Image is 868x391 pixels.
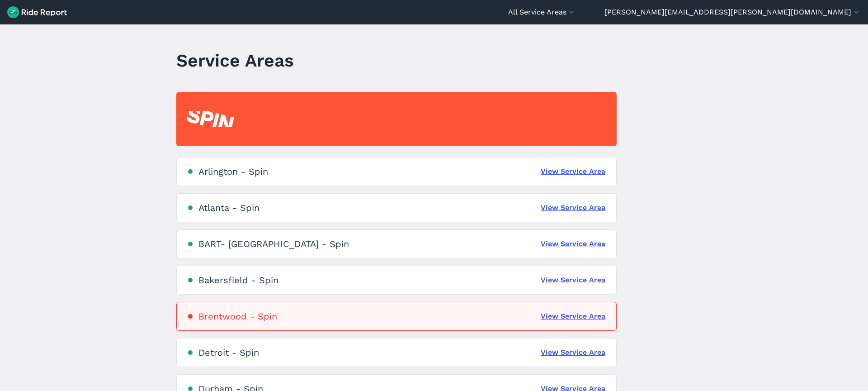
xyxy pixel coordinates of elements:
div: Bakersfield - Spin [198,275,278,286]
a: View Service Area [541,347,605,358]
div: Arlington - Spin [198,166,268,177]
a: View Service Area [541,275,605,286]
a: View Service Area [541,311,605,322]
div: Detroit - Spin [198,347,259,358]
button: [PERSON_NAME][EMAIL_ADDRESS][PERSON_NAME][DOMAIN_NAME] [604,7,861,18]
div: Brentwood - Spin [198,311,277,322]
button: All Service Areas [508,7,576,18]
a: View Service Area [541,238,605,249]
a: View Service Area [541,166,605,177]
img: Ride Report [7,6,67,18]
div: BART- [GEOGRAPHIC_DATA] - Spin [198,238,349,249]
div: Atlanta - Spin [198,202,259,213]
a: View Service Area [541,202,605,213]
img: Spin [187,111,234,127]
h1: Service Areas [176,48,294,73]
